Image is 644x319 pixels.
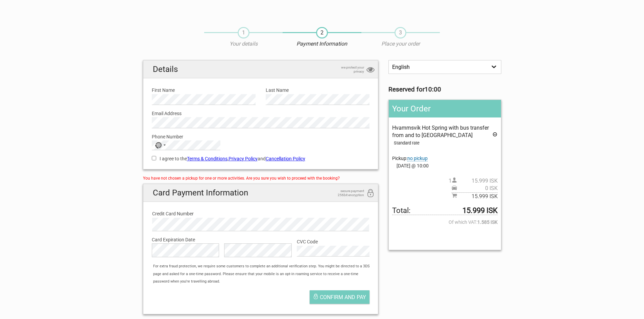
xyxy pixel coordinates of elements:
[394,139,497,147] div: Standard rate
[266,156,305,161] a: Cancellation Policy
[366,189,375,198] i: 256bit encryption
[392,207,497,215] span: Total to be paid
[395,27,406,38] span: 3
[452,192,498,200] span: Subtotal
[392,156,428,161] span: Pickup:
[330,189,364,197] span: secure payment 256bit encryption
[392,162,497,169] span: [DATE] @ 10:00
[330,65,364,74] span: we protect your privacy
[310,290,369,304] button: Confirm and pay
[152,110,370,117] label: Email Address
[204,40,283,48] p: Your details
[389,100,501,117] h2: Your Order
[452,185,498,192] span: Pickup price
[152,210,369,217] label: Credit Card Number
[449,177,498,185] span: 1 person(s)
[462,207,498,214] strong: 15.999 ISK
[407,156,428,161] span: Change pickup place
[152,86,256,94] label: First Name
[152,133,370,140] label: Phone Number
[477,218,498,226] strong: 1.585 ISK
[425,86,441,93] strong: 10:00
[457,185,498,192] span: 0 ISK
[150,263,378,285] div: For extra fraud protection, we require some customers to complete an additional verification step...
[457,177,498,185] span: 15.999 ISK
[366,65,375,75] i: privacy protection
[316,27,328,38] span: 2
[266,86,369,94] label: Last Name
[392,218,497,226] span: Of which VAT:
[229,156,258,161] a: Privacy Policy
[320,294,366,300] span: Confirm and pay
[152,141,169,150] button: Selected country
[457,193,498,200] span: 15.999 ISK
[238,27,249,38] span: 1
[143,175,379,182] div: You have not chosen a pickup for one or more activities. Are you sure you wish to proceed with th...
[361,40,440,48] p: Place your order
[392,125,489,138] span: Hvammsvík Hot Spring with bus transfer from and to [GEOGRAPHIC_DATA]
[283,40,361,48] p: Payment Information
[143,60,378,78] h2: Details
[152,155,370,162] label: I agree to the , and
[152,236,370,243] label: Card Expiration Date
[388,86,501,93] h3: Reserved for
[143,184,378,202] h2: Card Payment Information
[187,156,228,161] a: Terms & Conditions
[297,238,369,245] label: CVC Code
